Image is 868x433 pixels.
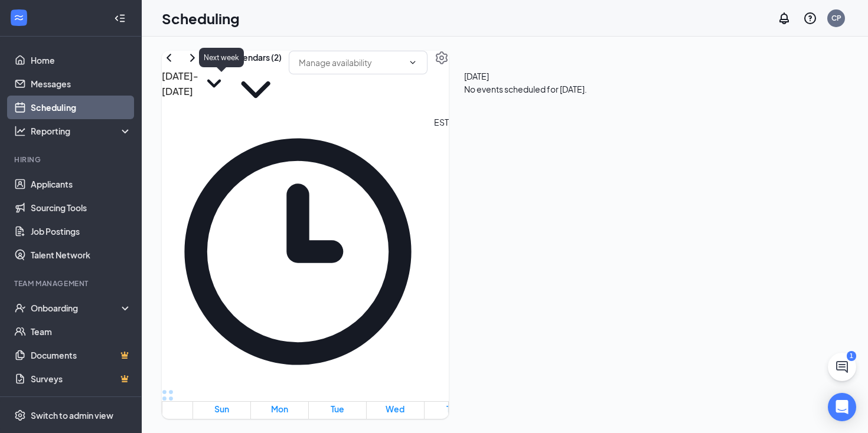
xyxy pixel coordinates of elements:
div: Wed [385,403,405,415]
div: Switch to admin view [31,409,113,421]
a: Job Postings [31,219,132,243]
div: Onboarding [31,302,122,314]
a: Applicants [31,172,132,196]
div: CP [831,13,841,23]
h1: Scheduling [162,8,240,28]
svg: ChevronLeft [162,51,176,65]
svg: ChatActive [835,360,849,374]
div: Hiring [14,155,129,165]
svg: ChevronRight [185,51,200,65]
a: Messages [31,72,132,96]
div: Mon [269,403,289,415]
a: Scheduling [31,96,132,119]
svg: QuestionInfo [803,11,817,25]
div: Tue [327,403,347,415]
a: Settings [435,51,449,116]
div: Sun [211,403,231,415]
div: Next week [199,48,244,67]
svg: Analysis [14,125,26,137]
svg: ChevronDown [230,64,282,116]
svg: ChevronDown [408,58,417,67]
input: Manage availability [299,56,403,69]
a: Home [31,48,132,72]
a: Sourcing Tools [31,196,132,219]
svg: Clock [162,116,434,388]
div: Thu [443,403,463,415]
span: [DATE] [464,70,587,83]
h3: [DATE] - [DATE] [162,68,198,99]
button: Calendars (2)ChevronDown [230,51,282,116]
a: SurveysCrown [31,367,132,391]
div: 1 [847,351,856,361]
div: Open Intercom Messenger [828,393,856,421]
a: Team [31,320,132,343]
div: Reporting [31,125,132,137]
svg: Settings [435,51,449,65]
svg: Notifications [777,11,791,25]
span: EST [434,116,449,388]
svg: UserCheck [14,302,26,314]
svg: Collapse [114,12,126,24]
div: Team Management [14,278,129,288]
a: DocumentsCrown [31,343,132,367]
svg: Settings [14,409,26,421]
a: Talent Network [31,243,132,267]
button: ChatActive [828,353,856,381]
svg: WorkstreamLogo [13,12,25,24]
svg: SmallChevronDown [198,68,230,99]
span: No events scheduled for [DATE]. [464,83,587,96]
